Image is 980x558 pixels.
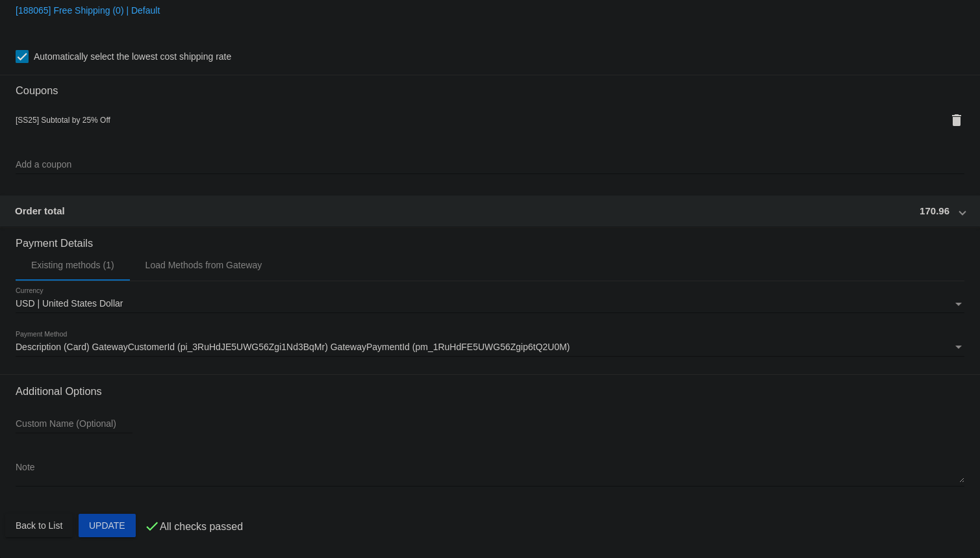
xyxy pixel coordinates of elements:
[16,75,964,97] h3: Coupons
[16,299,964,309] mat-select: Currency
[16,419,132,429] input: Custom Name (Optional)
[16,116,110,125] span: [SS25] Subtotal by 25% Off
[15,205,65,216] span: Order total
[34,49,231,64] span: Automatically select the lowest cost shipping rate
[5,514,73,537] button: Back to List
[949,112,964,128] mat-icon: delete
[16,227,964,249] h3: Payment Details
[16,342,964,353] mat-select: Payment Method
[16,5,160,16] a: [188065] Free Shipping (0) | Default
[145,260,262,270] div: Load Methods from Gateway
[16,342,570,352] span: Description (Card) GatewayCustomerId (pi_3RuHdJE5UWG56Zgi1Nd3BqMr) GatewayPaymentId (pm_1RuHdFE5U...
[144,518,160,534] mat-icon: check
[16,520,62,531] span: Back to List
[16,160,964,170] input: Add a coupon
[160,521,243,533] p: All checks passed
[16,298,123,309] span: USD | United States Dollar
[79,514,136,537] button: Update
[920,205,949,216] span: 170.96
[31,260,114,270] div: Existing methods (1)
[89,520,125,531] span: Update
[16,385,964,398] h3: Additional Options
